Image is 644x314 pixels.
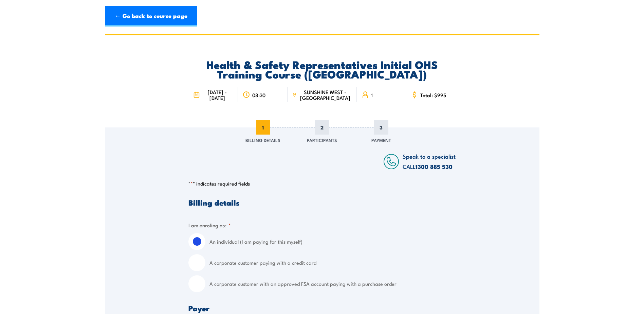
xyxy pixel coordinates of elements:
[252,92,265,98] span: 08:30
[105,6,197,27] a: ← Go back to course page
[416,162,453,171] a: 1300 885 530
[188,59,456,78] h2: Health & Safety Representatives Initial OHS Training Course ([GEOGRAPHIC_DATA])
[374,120,388,135] span: 3
[202,89,233,101] span: [DATE] - [DATE]
[209,275,456,292] label: A corporate customer with an approved FSA account paying with a purchase order
[307,137,337,143] span: Participants
[188,304,456,312] h3: Payer
[403,152,456,171] span: Speak to a specialist CALL
[315,120,329,135] span: 2
[371,137,391,143] span: Payment
[188,221,231,229] legend: I am enroling as:
[188,198,456,206] h3: Billing details
[245,137,280,143] span: Billing Details
[420,92,446,98] span: Total: $995
[209,233,456,250] label: An individual (I am paying for this myself)
[371,92,373,98] span: 1
[256,120,270,135] span: 1
[209,254,456,271] label: A corporate customer paying with a credit card
[298,89,352,101] span: SUNSHINE WEST - [GEOGRAPHIC_DATA]
[188,180,456,187] p: " " indicates required fields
